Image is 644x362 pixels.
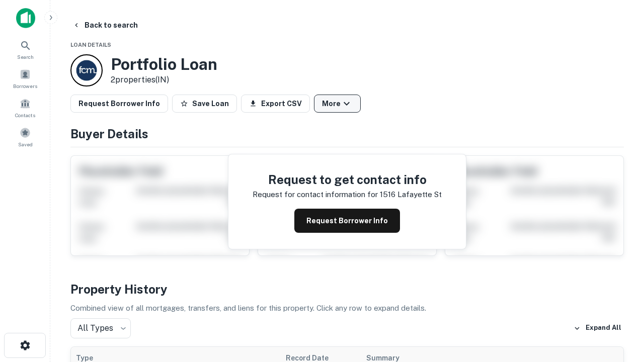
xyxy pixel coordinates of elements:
button: Save Loan [172,95,237,113]
span: Borrowers [13,82,37,90]
a: Search [3,36,47,63]
button: Request Borrower Info [294,209,400,233]
h4: Property History [70,280,624,298]
a: Contacts [3,94,47,121]
button: Back to search [68,16,142,34]
span: Saved [18,140,33,148]
h4: Request to get contact info [253,170,442,189]
span: Contacts [15,111,35,119]
img: capitalize-icon.png [16,8,35,28]
p: Request for contact information for [253,189,378,201]
p: 1516 lafayette st [380,189,442,201]
iframe: Chat Widget [594,249,644,298]
span: Search [17,53,34,61]
h4: Buyer Details [70,125,624,143]
p: 2 properties (IN) [111,74,217,86]
div: All Types [70,318,131,338]
button: More [314,95,361,113]
span: Loan Details [70,42,111,48]
button: Export CSV [241,95,310,113]
a: Saved [3,123,47,150]
button: Request Borrower Info [70,95,168,113]
button: Expand All [571,321,624,336]
p: Combined view of all mortgages, transfers, and liens for this property. Click any row to expand d... [70,302,624,314]
h3: Portfolio Loan [111,55,217,74]
a: Borrowers [3,65,47,92]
